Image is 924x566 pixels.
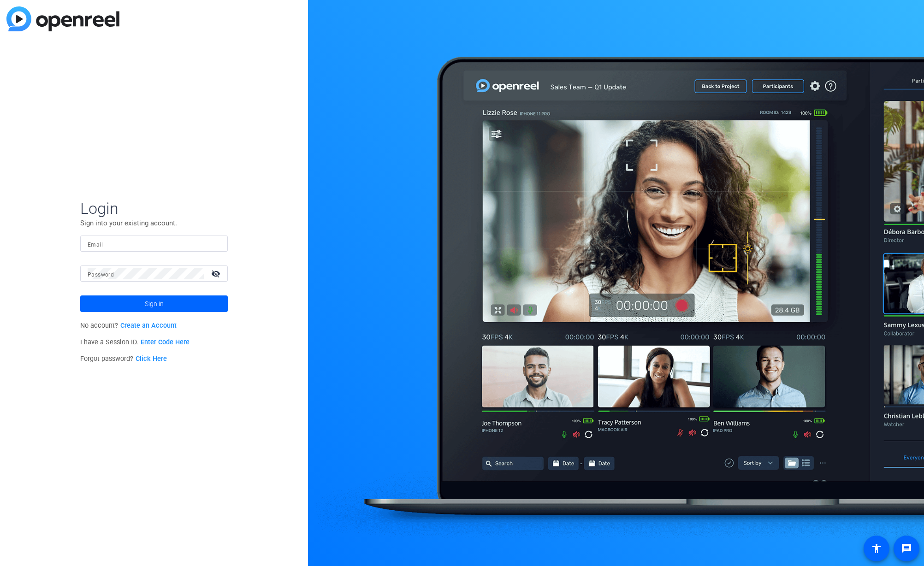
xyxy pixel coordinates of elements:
mat-icon: accessibility [871,543,882,554]
mat-label: Email [88,242,103,248]
mat-icon: message [901,543,912,554]
p: Sign into your existing account. [80,218,228,228]
span: Forgot password? [80,355,167,363]
mat-icon: visibility_off [206,267,228,280]
span: I have a Session ID. [80,338,190,346]
span: Login [80,199,228,218]
button: Sign in [80,295,228,312]
a: Click Here [136,355,167,363]
mat-label: Password [88,271,114,278]
span: No account? [80,322,177,330]
a: Create an Account [120,322,177,330]
img: blue-gradient.svg [6,6,119,31]
a: Enter Code Here [141,338,190,346]
input: Enter Email Address [88,238,220,249]
span: Sign in [145,292,164,315]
